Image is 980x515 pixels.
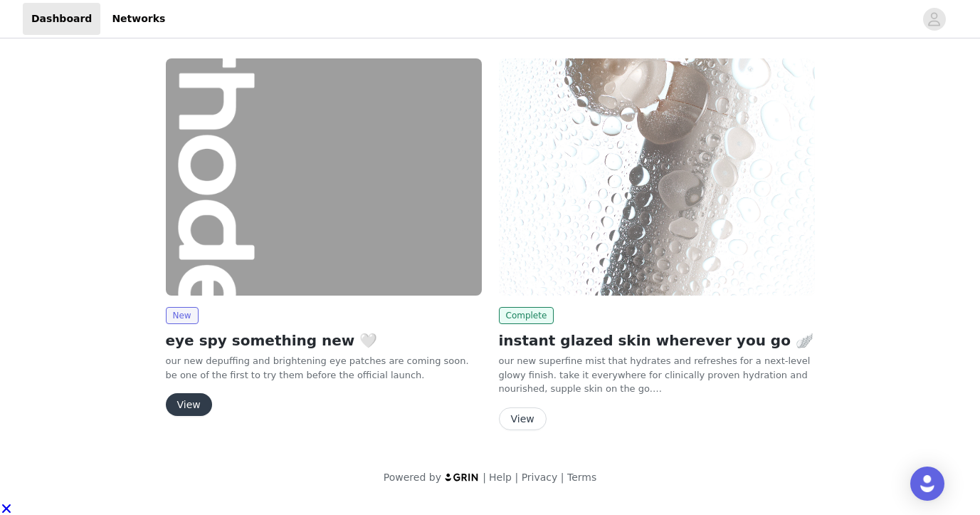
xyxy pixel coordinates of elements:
[499,330,815,351] h2: instant glazed skin wherever you go 🪽
[444,472,480,482] img: logo
[499,414,547,425] a: View
[499,354,815,396] p: our new superfine mist that hydrates and refreshes for a next-level glowy finish. take it everywh...
[499,58,815,296] img: rhode skin
[23,3,100,35] a: Dashboard
[489,472,512,483] a: Help
[166,400,212,410] a: View
[483,472,486,483] span: |
[522,472,558,483] a: Privacy
[103,3,174,35] a: Networks
[166,354,482,382] p: our new depuffing and brightening eye patches are coming soon. be one of the first to try them be...
[166,307,199,324] span: New
[166,330,482,351] h2: eye spy something new 🤍
[166,393,212,416] button: View
[499,307,554,324] span: Complete
[927,8,941,31] div: avatar
[499,407,547,430] button: View
[561,472,564,483] span: |
[384,472,441,483] span: Powered by
[910,467,944,501] div: Open Intercom Messenger
[166,58,482,296] img: rhode skin
[515,472,518,483] span: |
[567,472,596,483] a: Terms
